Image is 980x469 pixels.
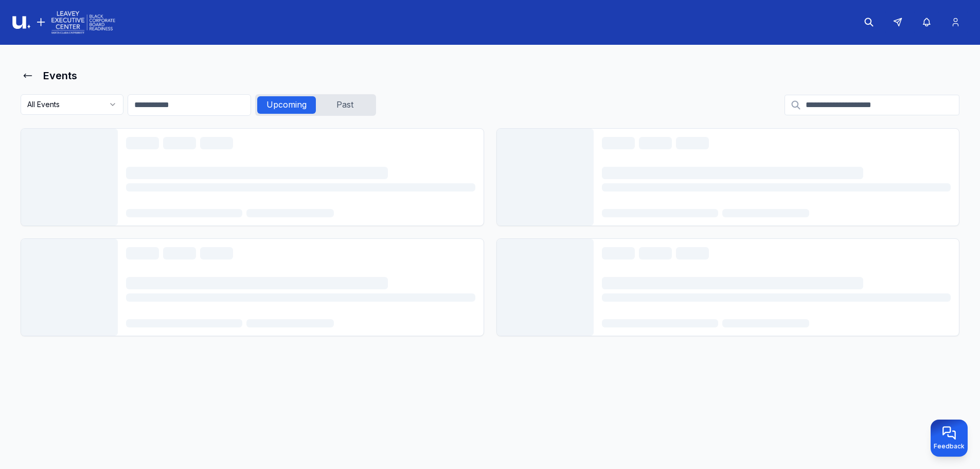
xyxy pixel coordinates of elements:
[12,9,115,36] img: Logo
[934,442,965,450] span: Feedback
[43,68,77,83] h1: Events
[257,96,316,114] div: Upcoming
[931,420,968,457] button: Provide feedback
[316,96,374,114] div: Past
